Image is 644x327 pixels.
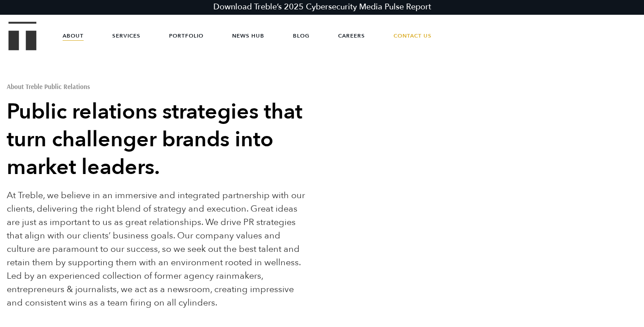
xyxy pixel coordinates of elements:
p: At Treble, we believe in an immersive and integrated partnership with our clients, delivering the... [7,189,306,310]
a: Careers [338,22,365,49]
h2: Public relations strategies that turn challenger brands into market leaders. [7,98,306,181]
a: Treble Homepage [9,22,36,50]
a: Blog [293,22,309,49]
img: Treble logo [8,21,37,50]
a: News Hub [232,22,264,49]
h1: About Treble Public Relations [7,83,306,90]
a: Contact Us [394,22,432,49]
a: Services [112,22,140,49]
a: About [63,22,84,49]
a: Portfolio [169,22,203,49]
